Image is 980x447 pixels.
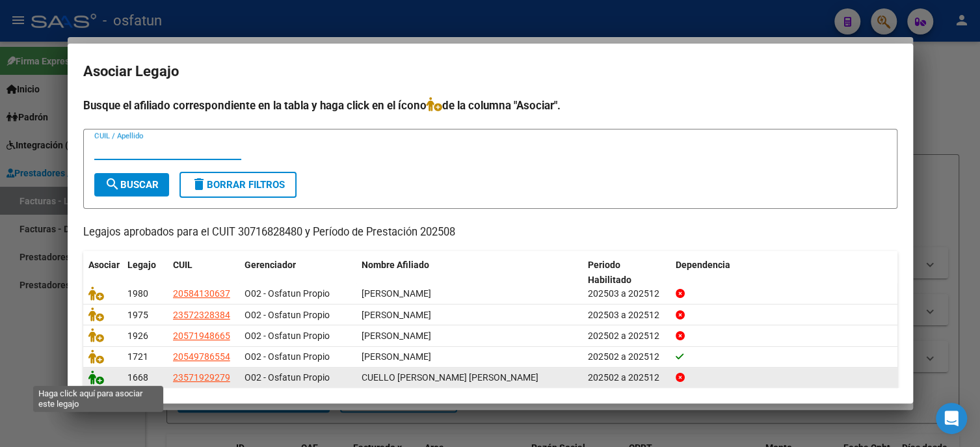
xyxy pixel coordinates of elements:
span: 23571929279 [173,372,230,383]
span: O02 - Osfatun Propio [245,372,330,383]
span: VEGA JUAREZ FABRICIO [362,351,431,362]
span: HAHN AMBAR MARTINA [362,310,431,320]
span: 1721 [127,351,148,362]
div: 202502 a 202512 [588,349,665,364]
span: 23572328384 [173,310,230,320]
span: 1926 [127,331,148,341]
datatable-header-cell: Asociar [83,251,122,294]
span: Buscar [105,179,159,191]
span: Periodo Habilitado [588,260,631,285]
div: 202503 a 202512 [588,286,665,301]
button: Borrar Filtros [179,172,297,198]
h2: Asociar Legajo [83,59,897,84]
span: O02 - Osfatun Propio [245,351,330,362]
div: 202502 a 202512 [588,370,665,385]
span: CUIL [173,260,192,270]
datatable-header-cell: Dependencia [670,251,897,294]
h4: Busque el afiliado correspondiente en la tabla y haga click en el ícono de la columna "Asociar". [83,97,897,114]
span: O02 - Osfatun Propio [245,288,330,299]
span: 1668 [127,372,148,383]
span: Asociar [88,260,120,270]
span: Borrar Filtros [191,179,285,191]
button: Buscar [94,173,169,196]
span: HAHN LUCAS [362,288,431,299]
span: Dependencia [676,260,730,270]
datatable-header-cell: CUIL [168,251,239,294]
span: CUELLO CORTEZ URIEL JOSE ANGEL [362,372,538,383]
datatable-header-cell: Nombre Afiliado [356,251,583,294]
div: 202503 a 202512 [588,308,665,323]
div: 202502 a 202512 [588,329,665,344]
span: O02 - Osfatun Propio [245,310,330,320]
span: Legajo [127,260,156,270]
span: 20571948665 [173,331,230,341]
span: Gerenciador [245,260,296,270]
span: Nombre Afiliado [362,260,429,270]
span: O02 - Osfatun Propio [245,331,330,341]
span: 1975 [127,310,148,320]
mat-icon: search [105,176,120,192]
span: 20549786554 [173,351,230,362]
span: 1980 [127,288,148,299]
mat-icon: delete [191,176,207,192]
span: RODRIGUEZ MILO TOMAS [362,331,431,341]
div: Open Intercom Messenger [936,403,967,434]
p: Legajos aprobados para el CUIT 30716828480 y Período de Prestación 202508 [83,224,897,241]
datatable-header-cell: Periodo Habilitado [583,251,670,294]
datatable-header-cell: Gerenciador [239,251,356,294]
datatable-header-cell: Legajo [122,251,168,294]
span: 20584130637 [173,288,230,299]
